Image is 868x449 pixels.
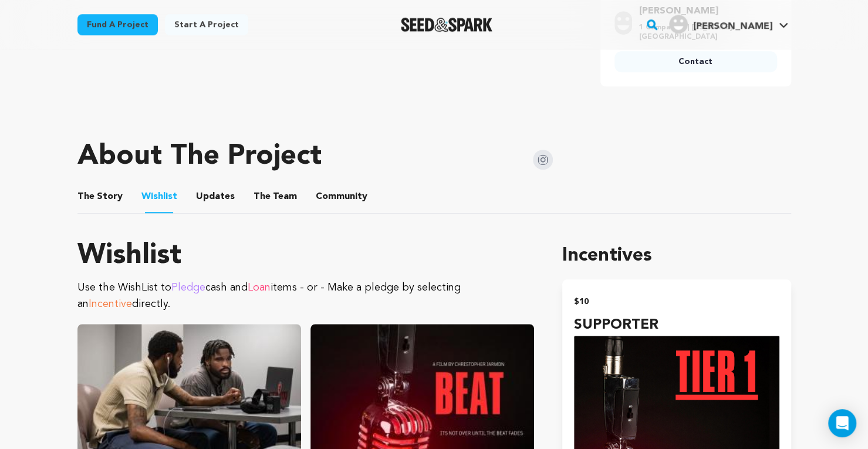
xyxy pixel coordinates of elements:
[77,143,322,171] h1: About The Project
[254,190,271,204] span: The
[165,14,248,35] a: Start a project
[669,15,688,33] img: user.png
[316,190,367,204] span: Community
[77,14,158,35] a: Fund a project
[574,293,779,310] h2: $10
[89,299,132,309] span: Incentive
[77,279,535,312] p: Use the WishList to cash and items - or - Make a pledge by selecting an directly.
[574,315,779,336] h4: SUPPORTER
[669,15,772,33] div: Jones M.'s Profile
[77,190,123,204] span: Story
[141,190,177,204] span: Wishlist
[693,22,772,31] span: [PERSON_NAME]
[614,51,777,72] a: Contact
[196,190,235,204] span: Updates
[667,12,791,33] a: Jones M.'s Profile
[401,18,493,32] img: Seed&Spark Logo Dark Mode
[77,242,535,270] h1: Wishlist
[401,18,493,32] a: Seed&Spark Homepage
[667,12,791,37] span: Jones M.'s Profile
[828,409,856,437] div: Open Intercom Messenger
[171,282,205,293] span: Pledge
[533,150,553,170] img: Seed&Spark Instagram Icon
[254,190,297,204] span: Team
[77,190,94,204] span: The
[562,242,791,270] h1: Incentives
[248,282,271,293] span: Loan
